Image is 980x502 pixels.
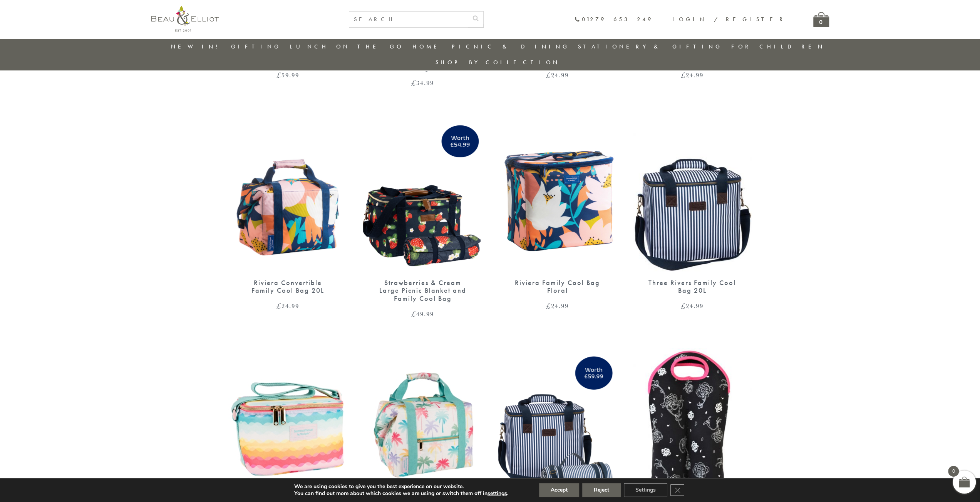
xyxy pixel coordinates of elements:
[452,43,570,50] a: Picnic & Dining
[813,12,829,27] a: 0
[349,12,468,27] input: SEARCH
[151,6,219,32] img: logo
[377,48,469,72] div: Strawberries & Cream Family & Personal Cool Bag
[228,117,348,271] img: Riviera Convertible Family Cool Bag 20L
[276,70,299,80] bdi: 59.99
[228,117,348,310] a: Riviera Convertible Family Cool Bag 20L Riviera Convertible Family Cool Bag 20L £24.99
[498,117,617,310] a: Riviera Family Cool Bag Floral Riviera Family Cool Bag Floral £24.99
[294,483,508,490] p: We are using cookies to give you the best experience on our website.
[681,301,704,310] bdi: 24.99
[633,348,752,502] img: Silhouette Wine Carrier by Beau and Elliot
[511,279,604,295] div: Riviera Family Cool Bag Floral
[646,279,739,295] div: Three Rivers Family Cool Bag 20L
[574,16,653,23] a: 01279 653 249
[436,58,560,66] a: Shop by collection
[681,70,704,80] bdi: 24.99
[681,70,686,80] span: £
[498,117,617,271] img: Riviera Family Cool Bag Floral
[242,279,334,295] div: Riviera Convertible Family Cool Bag 20L
[363,348,482,502] img: Coconut Grove Convertible Family Cool Bag 20L
[171,43,223,50] a: New in!
[276,301,281,310] span: £
[582,483,621,497] button: Reject
[948,466,959,477] span: 0
[363,117,482,317] a: Strawberries & Cream Large Quilted Picnic Blanket and Family Cool Bag Strawberries & Cream Large ...
[290,43,404,50] a: Lunch On The Go
[363,117,482,271] img: Strawberries & Cream Large Quilted Picnic Blanket and Family Cool Bag
[578,43,722,50] a: Stationery & Gifting
[498,348,617,502] img: Three Rivers XL Picnic Blanket and Family Cool Bag
[231,43,281,50] a: Gifting
[412,43,443,50] a: Home
[681,301,686,310] span: £
[294,490,508,497] p: You can find out more about which cookies we are using or switch them off in .
[276,70,281,80] span: £
[624,483,667,497] button: Settings
[411,78,434,87] bdi: 34.99
[633,117,752,271] img: Three Rivers Family Cool Bag 20L
[377,279,469,303] div: Strawberries & Cream Large Picnic Blanket and Family Cool Bag
[731,43,824,50] a: For Children
[546,70,551,80] span: £
[228,348,348,502] img: Coconut Grove Personal Picnic Cool Bag 4L
[546,301,551,310] span: £
[411,78,416,87] span: £
[670,484,684,496] button: Close GDPR Cookie Banner
[633,117,752,310] a: Three Rivers Family Cool Bag 20L Three Rivers Family Cool Bag 20L £24.99
[411,309,416,319] span: £
[546,70,569,80] bdi: 24.99
[487,490,507,497] button: settings
[546,301,569,310] bdi: 24.99
[411,309,434,319] bdi: 49.99
[276,301,299,310] bdi: 24.99
[539,483,579,497] button: Accept
[672,15,786,23] a: Login / Register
